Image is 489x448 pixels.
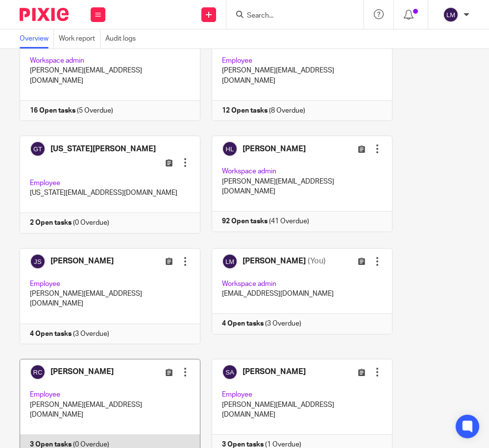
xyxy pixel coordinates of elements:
img: svg%3E [443,7,459,23]
a: Work report [59,29,100,48]
img: Pixie [20,8,69,21]
a: Overview [20,29,54,48]
a: Audit logs [105,29,141,48]
input: Search [246,12,334,21]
